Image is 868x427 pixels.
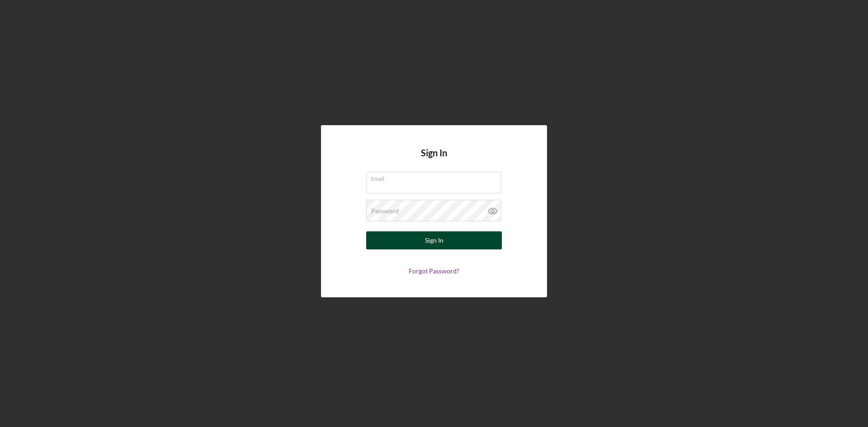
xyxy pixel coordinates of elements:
[371,172,501,182] label: Email
[366,231,502,249] button: Sign In
[409,267,459,275] a: Forgot Password?
[425,231,443,249] div: Sign In
[371,207,399,215] label: Password
[421,148,447,172] h4: Sign In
